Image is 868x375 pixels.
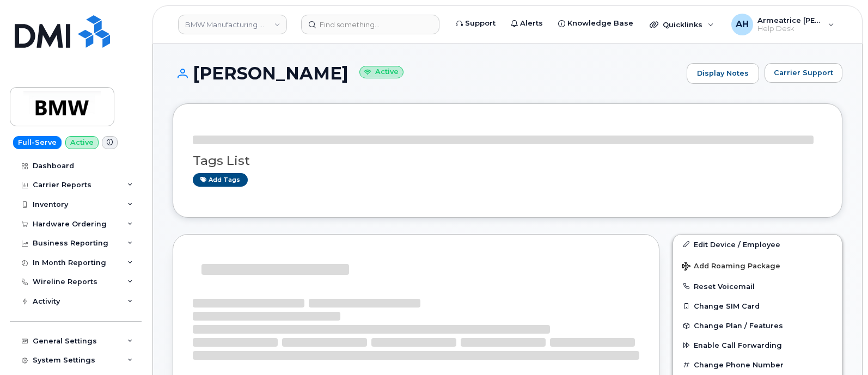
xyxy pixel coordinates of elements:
a: Add tags [193,173,248,187]
button: Add Roaming Package [673,254,842,276]
small: Active [359,66,404,78]
a: Edit Device / Employee [673,235,842,254]
button: Enable Call Forwarding [673,335,842,355]
h3: Tags List [193,154,822,168]
span: Enable Call Forwarding [694,341,782,349]
button: Change Phone Number [673,355,842,374]
span: Change Plan / Features [694,322,783,330]
a: Display Notes [687,63,759,84]
span: Add Roaming Package [682,262,780,272]
button: Change Plan / Features [673,316,842,335]
span: Carrier Support [774,67,833,78]
button: Reset Voicemail [673,276,842,296]
button: Carrier Support [765,63,842,83]
h1: [PERSON_NAME] [173,64,681,83]
button: Change SIM Card [673,296,842,316]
